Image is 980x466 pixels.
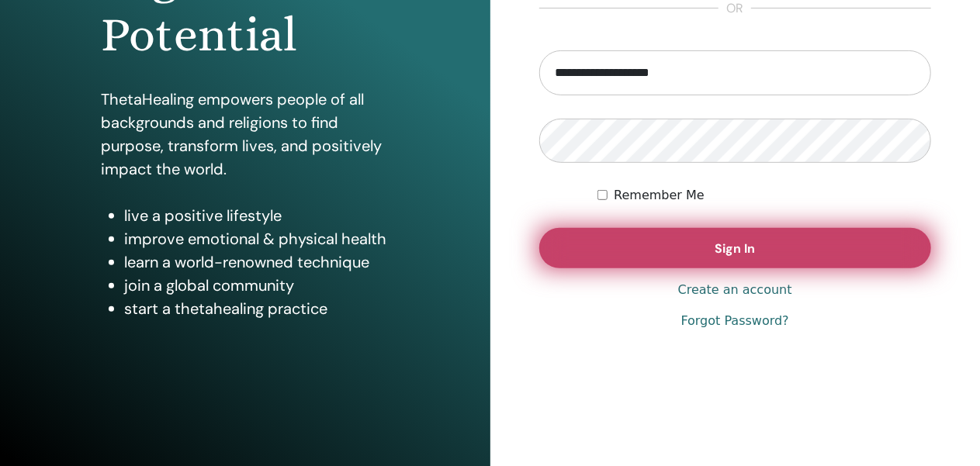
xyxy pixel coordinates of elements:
[715,240,755,257] span: Sign In
[614,186,705,205] label: Remember Me
[597,186,931,205] div: Keep me authenticated indefinitely or until I manually logout
[124,297,389,320] li: start a thetahealing practice
[124,227,389,250] li: improve emotional & physical health
[124,204,389,227] li: live a positive lifestyle
[681,312,789,330] a: Forgot Password?
[678,281,792,299] a: Create an account
[539,228,932,268] button: Sign In
[124,274,389,297] li: join a global community
[101,88,389,181] p: ThetaHealing empowers people of all backgrounds and religions to find purpose, transform lives, a...
[124,250,389,274] li: learn a world-renowned technique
